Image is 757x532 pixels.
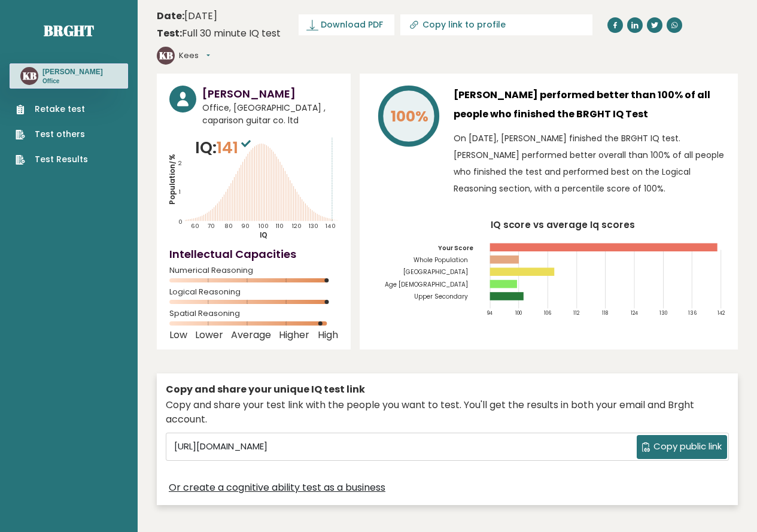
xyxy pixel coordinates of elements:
[688,310,697,317] tspan: 136
[487,310,492,317] tspan: 94
[42,67,103,77] h3: [PERSON_NAME]
[169,290,338,294] span: Logical Reasoning
[414,256,468,265] tspan: Whole Population
[258,222,268,230] tspan: 100
[602,310,608,317] tspan: 118
[169,268,338,273] span: Numerical Reasoning
[385,280,468,289] tspan: Age [DEMOGRAPHIC_DATA]
[16,103,88,115] a: Retake test
[573,310,579,317] tspan: 112
[23,69,37,83] text: KB
[169,311,338,316] span: Spatial Reasoning
[276,222,284,230] tspan: 110
[631,310,638,317] tspan: 124
[16,153,88,166] a: Test Results
[279,333,309,338] span: Higher
[260,230,267,240] tspan: IQ
[157,9,217,23] time: [DATE]
[157,26,182,40] b: Test:
[414,292,468,301] tspan: Upper Secondary
[16,128,88,141] a: Test others
[202,102,338,127] span: Office, [GEOGRAPHIC_DATA] , caparison guitar co. ltd
[195,136,254,160] p: IQ:
[166,382,729,397] div: Copy and share your unique IQ test link
[292,222,302,230] tspan: 120
[309,222,318,230] tspan: 130
[241,222,250,230] tspan: 90
[438,244,473,253] tspan: Your Score
[318,333,338,338] span: High
[515,310,522,317] tspan: 100
[659,310,667,317] tspan: 130
[157,26,281,41] div: Full 30 minute IQ test
[44,21,94,40] a: Brght
[178,218,183,226] tspan: 0
[169,333,187,338] span: Low
[159,48,173,62] text: KB
[403,267,468,276] tspan: [GEOGRAPHIC_DATA]
[157,9,184,23] b: Date:
[169,481,385,495] a: Or create a cognitive ability test as a business
[454,86,725,124] h3: [PERSON_NAME] performed better than 100% of all people who finished the BRGHT IQ Test
[231,333,271,338] span: Average
[224,222,233,230] tspan: 80
[166,398,729,427] div: Copy and share your test link with the people you want to test. You'll get the results in both yo...
[179,188,181,196] tspan: 1
[208,222,215,230] tspan: 70
[299,14,394,35] a: Download PDF
[202,86,338,102] h3: [PERSON_NAME]
[195,333,223,338] span: Lower
[653,440,722,454] span: Copy public link
[191,222,199,230] tspan: 60
[326,222,335,230] tspan: 140
[637,435,727,459] button: Copy public link
[42,77,103,86] p: Office
[391,106,428,127] tspan: 100%
[454,130,725,197] p: On [DATE], [PERSON_NAME] finished the BRGHT IQ test. [PERSON_NAME] performed better overall than ...
[178,159,182,167] tspan: 2
[217,136,254,159] span: 141
[168,154,177,205] tspan: Population/%
[169,246,338,262] h4: Intellectual Capacities
[179,50,210,62] button: Kees
[490,218,635,231] tspan: IQ score vs average Iq scores
[321,19,383,31] span: Download PDF
[718,310,725,317] tspan: 142
[544,310,551,317] tspan: 106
